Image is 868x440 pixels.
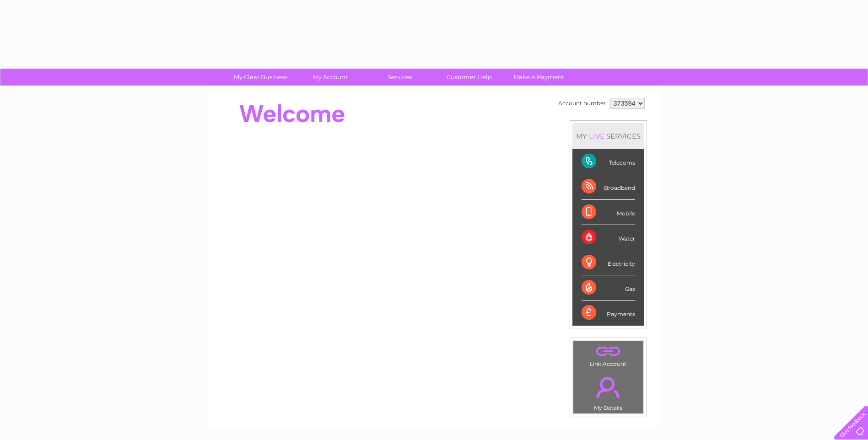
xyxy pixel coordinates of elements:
a: Customer Help [431,69,507,86]
a: . [576,343,641,360]
div: Telecoms [582,149,635,174]
div: Gas [582,275,635,300]
a: . [576,371,641,403]
div: Electricity [582,250,635,275]
td: My Details [573,369,644,414]
div: Broadband [582,174,635,199]
div: LIVE [587,132,606,140]
div: Payments [582,300,635,325]
div: MY SERVICES [572,123,644,149]
td: Account number [556,96,608,111]
a: Services [362,69,437,86]
a: My Account [292,69,368,86]
a: My Clear Business [223,69,298,86]
a: Make A Payment [501,69,577,86]
div: Mobile [582,200,635,225]
div: Water [582,225,635,250]
td: Link Account [573,341,644,370]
